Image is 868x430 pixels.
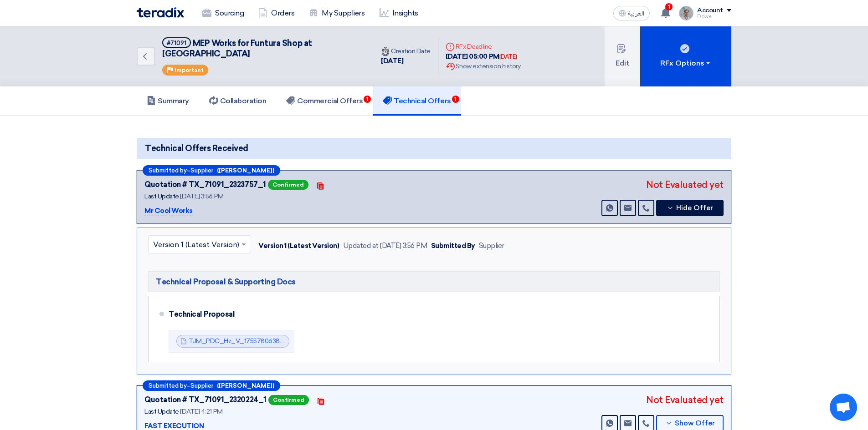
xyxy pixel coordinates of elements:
[195,3,251,23] a: Sourcing
[144,395,267,405] div: Quotation # TX_71091_2320224_1
[697,7,723,15] div: Account
[660,58,712,69] div: RFx Options
[479,241,504,251] div: Supplier
[180,408,222,415] span: [DATE] 4:21 PM
[343,241,427,251] div: Updated at [DATE] 3:56 PM
[162,37,363,60] h5: MEP Works for Funtura Shop at Al-Ahsa Mall
[276,86,373,116] a: Commercial Offers1
[149,167,187,173] span: Submitted by
[697,14,731,19] div: Dowel
[145,142,248,155] span: Technical Offers Received
[640,26,731,86] button: RFx Options
[286,96,363,106] h5: Commercial Offers
[373,86,461,116] a: Technical Offers1
[302,3,372,23] a: My Suppliers
[452,96,459,103] span: 1
[383,96,451,106] h5: Technical Offers
[144,408,179,415] span: Last Update
[268,395,309,405] span: Confirmed
[381,46,431,56] div: Creation Date
[665,3,673,10] span: 1
[199,86,277,116] a: Collaboration
[499,52,517,61] div: [DATE]
[372,3,426,23] a: Insights
[446,61,520,71] div: Show extension history
[169,304,705,325] div: Technical Proposal
[446,51,520,62] div: [DATE] 05:00 PM
[189,337,303,345] a: TJM_PDC_Hz_V_1755780638624.pdf
[209,96,267,106] h5: Collaboration
[646,393,724,407] div: Not Evaluated yet
[613,6,650,20] button: العربية
[268,180,308,190] span: Confirmed
[258,241,339,251] div: Version 1 (Latest Version)
[167,40,186,46] div: #71091
[137,7,184,18] img: Teradix logo
[162,38,312,59] span: MEP Works for Funtura Shop at [GEOGRAPHIC_DATA]
[175,67,204,73] span: Important
[646,178,724,192] div: Not Evaluated yet
[143,380,280,391] div: –
[180,192,223,200] span: [DATE] 3:56 PM
[144,192,179,200] span: Last Update
[364,96,371,103] span: 1
[628,10,644,17] span: العربية
[656,200,724,216] button: Hide Offer
[144,179,266,190] div: Quotation # TX_71091_2323757_1
[190,383,213,389] span: Supplier
[144,206,193,217] p: Mr Cool Works
[676,205,713,212] span: Hide Offer
[431,241,475,251] div: Submitted By
[446,42,520,51] div: RFx Deadline
[147,96,189,106] h5: Summary
[149,383,187,389] span: Submitted by
[143,165,280,176] div: –
[605,26,640,86] button: Edit
[137,86,199,116] a: Summary
[217,383,274,389] b: ([PERSON_NAME])
[381,56,431,66] div: [DATE]
[251,3,302,23] a: Orders
[156,276,296,287] span: Technical Proposal & Supporting Docs
[679,6,693,20] img: IMG_1753965247717.jpg
[217,167,274,173] b: ([PERSON_NAME])
[190,167,213,173] span: Supplier
[830,394,857,421] a: Open chat
[675,420,715,427] span: Show Offer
